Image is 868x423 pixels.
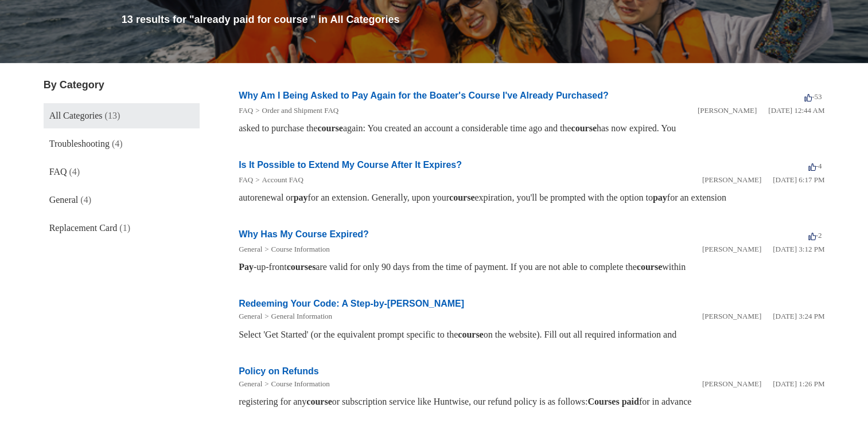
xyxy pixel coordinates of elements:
a: Is It Possible to Extend My Course After It Expires? [239,160,462,170]
h3: By Category [44,77,200,93]
li: [PERSON_NAME] [698,105,757,116]
span: (4) [80,195,91,205]
a: General [239,379,262,388]
span: -2 [808,231,822,240]
li: General Information [262,311,332,322]
div: asked to purchase the again: You created an account a considerable time ago and the has now expir... [239,122,824,135]
li: [PERSON_NAME] [702,378,761,390]
li: Account FAQ [253,174,303,186]
li: [PERSON_NAME] [702,311,761,322]
span: Troubleshooting [49,139,110,148]
li: FAQ [239,174,253,186]
time: 03/15/2022, 18:17 [773,175,824,184]
li: Order and Shipment FAQ [253,105,338,116]
a: All Categories (13) [44,103,200,128]
em: Pay [239,262,254,272]
span: FAQ [49,167,67,177]
span: -53 [804,92,822,101]
em: pay [294,193,308,202]
em: Courses [587,397,619,406]
a: General (4) [44,187,200,213]
span: (4) [112,139,123,148]
span: (1) [119,223,130,233]
a: Redeeming Your Code: A Step-by-[PERSON_NAME] [239,299,464,308]
li: General [239,378,262,390]
li: General [239,244,262,255]
div: Select 'Get Started' (or the equivalent prompt specific to the on the website). Fill out all requ... [239,328,824,342]
em: course [458,330,483,339]
a: Account FAQ [262,175,303,184]
em: pay [653,193,667,202]
span: All Categories [49,111,103,120]
a: FAQ [239,106,253,115]
span: (13) [105,111,120,120]
a: Why Am I Being Asked to Pay Again for the Boater's Course I've Already Purchased? [239,91,609,100]
a: General Information [271,312,332,320]
em: course [317,123,342,133]
a: Policy on Refunds [239,366,319,376]
div: autorenewal or for an extension. Generally, upon your expiration, you'll be prompted with the opt... [239,191,824,205]
li: FAQ [239,105,253,116]
a: Troubleshooting (4) [44,131,200,156]
span: Replacement Card [49,223,118,233]
a: FAQ [239,175,253,184]
div: -up-front are valid for only 90 days from the time of payment. If you are not able to complete th... [239,260,824,274]
em: course [637,262,662,272]
em: paid [622,397,639,406]
em: courses [287,262,316,272]
time: 01/05/2024, 15:24 [773,312,824,320]
li: [PERSON_NAME] [702,244,761,255]
li: General [239,311,262,322]
time: 01/29/2024, 13:26 [773,379,824,388]
em: course [571,123,596,133]
em: course [306,397,332,406]
time: 01/05/2024, 15:12 [773,245,824,253]
a: Course Information [271,245,330,253]
div: registering for any or subscription service like Huntwise, our refund policy is as follows: for i... [239,395,824,409]
time: 03/16/2022, 00:44 [768,106,824,115]
a: Why Has My Course Expired? [239,229,369,239]
a: General [239,245,262,253]
em: course [449,193,474,202]
a: Replacement Card (1) [44,216,200,241]
li: Course Information [262,244,330,255]
span: General [49,195,79,205]
a: Course Information [271,379,330,388]
li: Course Information [262,378,330,390]
span: (4) [69,167,80,177]
a: Order and Shipment FAQ [262,106,338,115]
a: General [239,312,262,320]
h1: 13 results for "already paid for course " in All Categories [122,12,825,28]
a: FAQ (4) [44,159,200,185]
li: [PERSON_NAME] [702,174,761,186]
span: -4 [808,162,822,170]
